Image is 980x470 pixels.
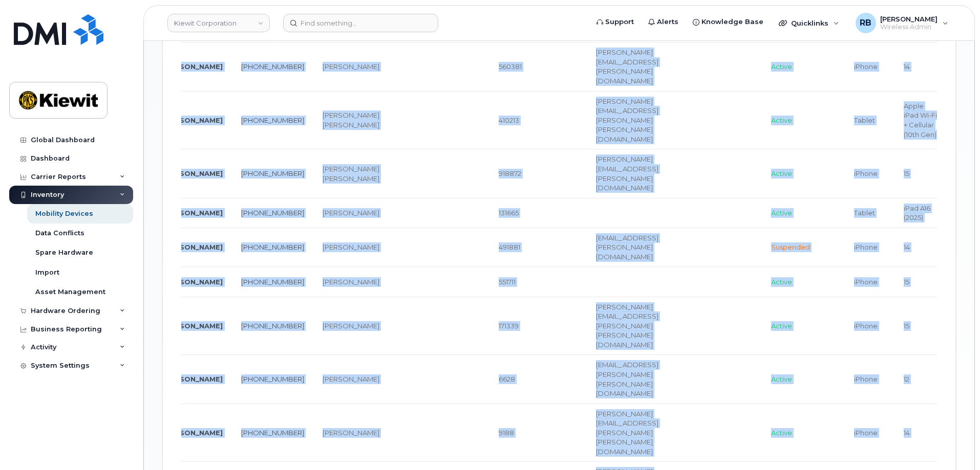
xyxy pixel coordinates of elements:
span: iPhone [854,278,878,286]
a: [PHONE_NUMBER] [241,429,304,437]
a: [PHONE_NUMBER] [241,116,304,124]
div: [PERSON_NAME] [323,164,379,174]
span: Wireless Admin [880,23,938,31]
span: RB [860,17,871,29]
span: [PERSON_NAME][EMAIL_ADDRESS][PERSON_NAME][PERSON_NAME][DOMAIN_NAME] [596,410,658,456]
span: Quicklinks [791,19,828,27]
a: [PHONE_NUMBER] [241,322,304,330]
span: Support [605,17,634,27]
a: [PERSON_NAME] [162,322,223,330]
div: Quicklinks [772,13,846,33]
div: Renae Botello [848,13,955,33]
span: Active [771,429,792,437]
span: Active [771,322,792,330]
span: Active [771,169,792,177]
a: Alerts [641,12,686,32]
a: [PERSON_NAME] [162,429,223,437]
input: Find something... [283,14,438,32]
span: [PERSON_NAME][EMAIL_ADDRESS][PERSON_NAME][DOMAIN_NAME] [596,155,658,192]
span: 410213 [499,116,519,124]
span: Tablet [854,209,875,217]
span: iPad A16 (2025) [904,204,930,222]
div: [PERSON_NAME] [323,374,379,384]
span: 918872 [499,169,521,177]
a: Knowledge Base [686,12,771,32]
span: iPhone [854,322,878,330]
span: Active [771,209,792,217]
span: 560381 [499,62,522,71]
a: [PHONE_NUMBER] [241,209,304,217]
span: iPhone [854,243,878,251]
span: iPhone [854,429,878,437]
span: Active [771,278,792,286]
span: Active [771,62,792,71]
a: [PHONE_NUMBER] [241,278,304,286]
span: 551711 [499,278,516,286]
div: [PERSON_NAME] [323,321,379,331]
span: 491881 [499,243,520,251]
span: 14 [904,62,910,71]
span: [PERSON_NAME] [880,15,938,23]
span: 12 [904,375,909,383]
span: Apple iPad Wi-Fi + Cellular (10th Gen) [904,102,937,139]
div: [PERSON_NAME] [323,242,379,252]
a: [PERSON_NAME] [162,209,223,217]
span: 15 [904,278,909,286]
a: [PERSON_NAME] [162,62,223,71]
span: 9188 [499,429,514,437]
span: iPhone [854,375,878,383]
iframe: Messenger Launcher [935,426,972,462]
span: Active [771,375,792,383]
span: Suspended [771,243,810,251]
a: [PERSON_NAME] [162,278,223,286]
span: [PERSON_NAME][EMAIL_ADDRESS][PERSON_NAME][PERSON_NAME][DOMAIN_NAME] [596,97,658,143]
span: iPhone [854,169,878,177]
a: [PHONE_NUMBER] [241,169,304,177]
span: 15 [904,322,909,330]
a: [PERSON_NAME] [162,243,223,251]
span: [EMAIL_ADDRESS][PERSON_NAME][DOMAIN_NAME] [596,234,658,261]
a: Kiewit Corporation [167,14,270,32]
span: Tablet [854,116,875,124]
div: [PERSON_NAME] [323,110,379,120]
span: Knowledge Base [701,17,763,27]
div: [PERSON_NAME] [323,120,379,130]
span: Alerts [657,17,678,27]
a: [PHONE_NUMBER] [241,62,304,71]
div: [PERSON_NAME] [323,174,379,184]
span: 15 [904,169,909,177]
span: Active [771,116,792,124]
a: Support [589,12,641,32]
span: iPhone [854,62,878,71]
a: [PHONE_NUMBER] [241,243,304,251]
span: 171339 [499,322,519,330]
span: 131665 [499,209,519,217]
span: [EMAIL_ADDRESS][PERSON_NAME][PERSON_NAME][DOMAIN_NAME] [596,361,658,397]
span: [PERSON_NAME][EMAIL_ADDRESS][PERSON_NAME][PERSON_NAME][DOMAIN_NAME] [596,303,658,349]
div: [PERSON_NAME] [323,277,379,287]
div: [PERSON_NAME] [323,208,379,218]
a: [PHONE_NUMBER] [241,375,304,383]
div: [PERSON_NAME] [323,62,379,72]
a: [PERSON_NAME] [162,116,223,124]
a: [PERSON_NAME] [162,375,223,383]
div: [PERSON_NAME] [323,428,379,438]
span: 14 [904,429,910,437]
a: [PERSON_NAME] [162,169,223,177]
span: 14 [904,243,910,251]
span: 6628 [499,375,515,383]
span: [PERSON_NAME][EMAIL_ADDRESS][PERSON_NAME][DOMAIN_NAME] [596,48,658,85]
